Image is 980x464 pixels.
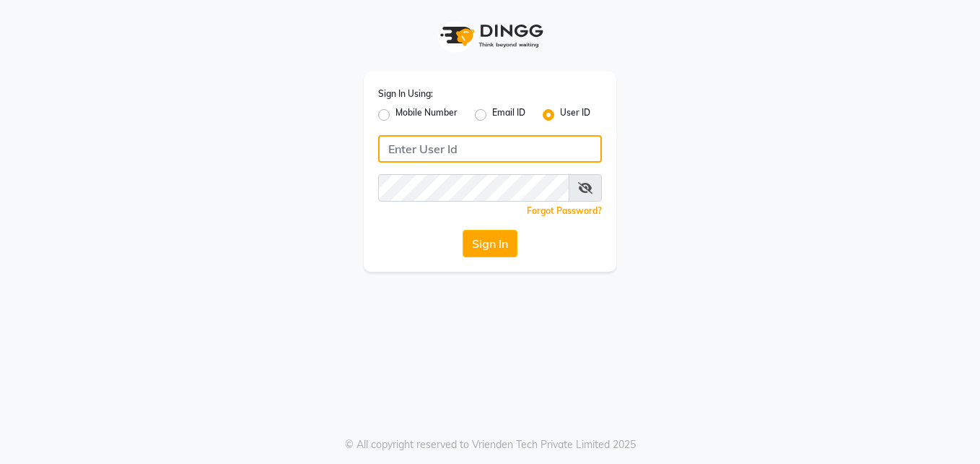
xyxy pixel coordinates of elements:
[527,205,602,216] a: Forgot Password?
[432,14,548,57] img: logo1.svg
[395,106,458,124] label: Mobile Number
[492,106,525,124] label: Email ID
[560,106,590,124] label: User ID
[378,135,602,163] input: Username
[378,87,433,100] label: Sign In Using:
[463,230,517,257] button: Sign In
[378,174,569,202] input: Username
